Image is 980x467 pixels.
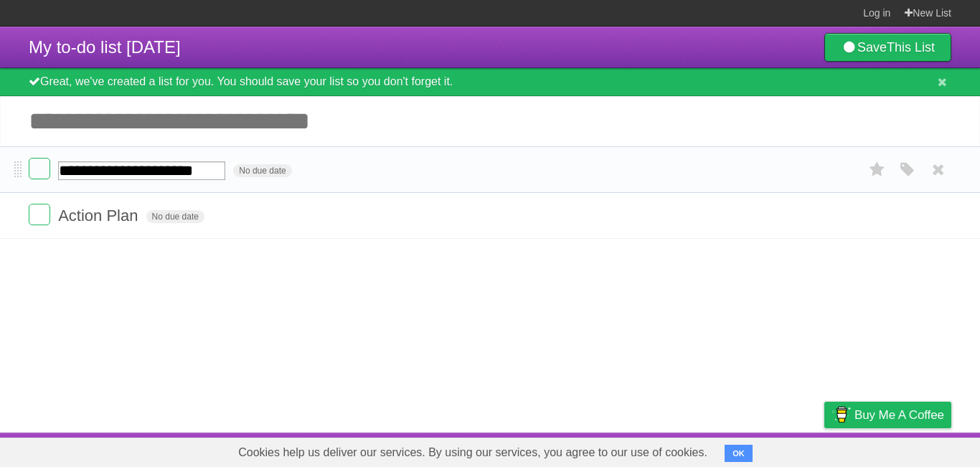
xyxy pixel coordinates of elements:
a: Suggest a feature [861,436,951,463]
a: Terms [757,436,788,463]
a: SaveThis List [824,33,951,62]
span: No due date [233,164,291,177]
a: Buy me a coffee [824,402,951,428]
button: OK [725,445,753,462]
a: Developers [681,436,739,463]
span: Cookies help us deliver our services. By using our services, you agree to our use of cookies. [224,438,722,467]
label: Done [29,158,50,179]
label: Done [29,204,50,225]
label: Star task [864,158,891,181]
b: This List [887,40,935,55]
span: Action Plan [58,207,141,225]
span: My to-do list [DATE] [29,37,181,57]
a: Privacy [806,436,843,463]
img: Buy me a coffee [831,402,851,427]
span: Buy me a coffee [854,402,944,428]
span: No due date [146,210,204,223]
a: About [633,436,664,463]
